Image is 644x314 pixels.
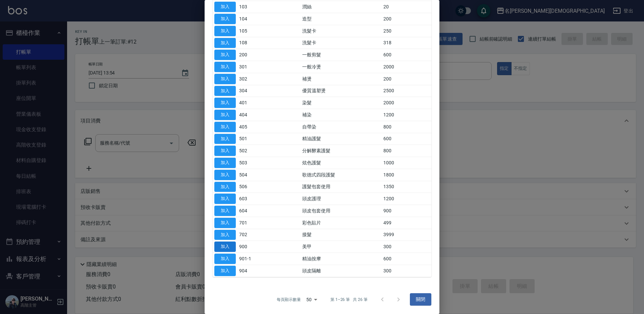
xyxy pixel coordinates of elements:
[382,169,431,181] td: 1800
[214,158,236,168] button: 加入
[301,229,382,241] td: 接髮
[214,98,236,108] button: 加入
[237,253,272,265] td: 901-1
[301,217,382,229] td: 彩色貼片
[382,61,431,73] td: 2000
[382,13,431,25] td: 200
[301,241,382,253] td: 美甲
[301,109,382,121] td: 補染
[382,49,431,61] td: 600
[214,254,236,264] button: 加入
[237,265,272,277] td: 904
[214,62,236,72] button: 加入
[237,205,272,217] td: 604
[214,14,236,24] button: 加入
[214,86,236,96] button: 加入
[214,38,236,48] button: 加入
[301,25,382,37] td: 洗髮卡
[382,181,431,193] td: 1350
[301,73,382,85] td: 補燙
[382,193,431,205] td: 1200
[237,133,272,145] td: 501
[382,217,431,229] td: 499
[214,206,236,216] button: 加入
[304,291,320,309] div: 50
[214,182,236,192] button: 加入
[301,181,382,193] td: 護髮包套使用
[382,133,431,145] td: 600
[382,205,431,217] td: 900
[301,265,382,277] td: 頭皮隔離
[237,181,272,193] td: 506
[237,25,272,37] td: 105
[214,218,236,228] button: 加入
[214,50,236,60] button: 加入
[301,253,382,265] td: 精油按摩
[237,193,272,205] td: 603
[301,169,382,181] td: 歌德式四段護髮
[301,193,382,205] td: 頭皮護理
[301,145,382,157] td: 分解酵素護髮
[382,145,431,157] td: 800
[237,109,272,121] td: 404
[301,13,382,25] td: 造型
[301,133,382,145] td: 精油護髮
[237,1,272,13] td: 103
[382,73,431,85] td: 200
[237,217,272,229] td: 701
[382,241,431,253] td: 300
[214,170,236,180] button: 加入
[214,146,236,156] button: 加入
[214,2,236,12] button: 加入
[214,110,236,120] button: 加入
[301,121,382,133] td: 自帶染
[301,49,382,61] td: 一般剪髮
[214,134,236,144] button: 加入
[237,13,272,25] td: 104
[301,97,382,109] td: 染髮
[237,241,272,253] td: 900
[301,1,382,13] td: 潤絲
[214,266,236,276] button: 加入
[382,25,431,37] td: 250
[382,121,431,133] td: 800
[277,297,301,303] p: 每頁顯示數量
[237,145,272,157] td: 502
[382,85,431,97] td: 2500
[237,61,272,73] td: 301
[330,297,368,303] p: 第 1–26 筆 共 26 筆
[237,169,272,181] td: 504
[237,97,272,109] td: 401
[382,265,431,277] td: 300
[382,37,431,49] td: 318
[382,253,431,265] td: 600
[382,157,431,169] td: 1000
[301,157,382,169] td: 炫色護髮
[214,194,236,204] button: 加入
[237,73,272,85] td: 302
[237,157,272,169] td: 503
[214,122,236,132] button: 加入
[382,229,431,241] td: 3999
[214,74,236,84] button: 加入
[237,85,272,97] td: 304
[214,230,236,240] button: 加入
[382,1,431,13] td: 20
[410,293,431,306] button: 關閉
[237,37,272,49] td: 108
[301,205,382,217] td: 頭皮包套使用
[382,97,431,109] td: 2000
[214,242,236,252] button: 加入
[301,85,382,97] td: 優質溫塑燙
[301,61,382,73] td: 一般冷燙
[382,109,431,121] td: 1200
[301,37,382,49] td: 洗髮卡
[237,121,272,133] td: 405
[237,49,272,61] td: 200
[237,229,272,241] td: 702
[214,26,236,36] button: 加入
